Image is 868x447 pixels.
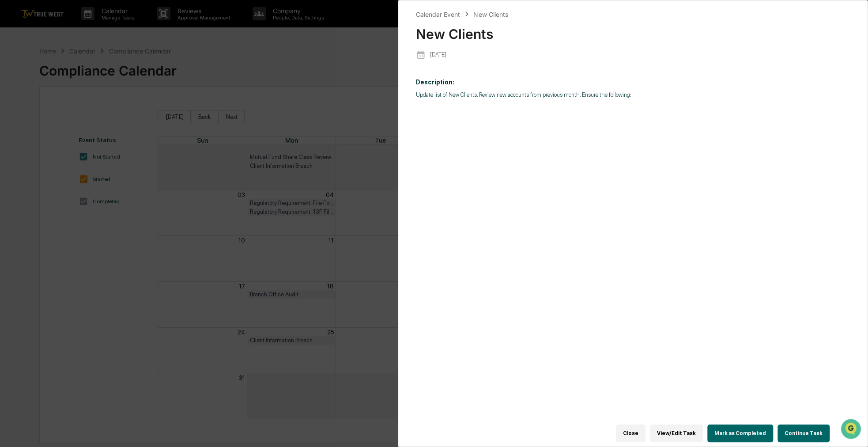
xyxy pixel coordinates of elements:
button: See all [137,96,161,106]
a: 🗄️Attestations [60,153,113,169]
div: 🖐️ [9,157,16,164]
span: [PERSON_NAME] [27,120,72,127]
span: • [73,120,76,127]
button: Mark as Completed [707,424,773,442]
b: Description: [416,79,454,86]
a: 🔎Data Lookup [5,170,59,186]
span: [DATE] [78,120,96,127]
span: Preclearance [18,156,57,165]
div: We're available if you need us! [40,76,121,83]
img: 8933085812038_c878075ebb4cc5468115_72.jpg [19,67,34,83]
div: 🗄️ [64,157,71,164]
a: 🖐️Preclearance [5,153,60,169]
button: Start new chat [150,70,161,80]
span: Pylon [88,195,107,201]
span: Data Lookup [18,173,56,182]
button: View/Edit Task [650,424,703,442]
div: Calendar Event [416,11,460,18]
a: Powered byPylon [62,194,107,201]
span: Attestations [73,156,109,165]
button: Continue Task [777,424,830,442]
p: [DATE] [430,51,446,58]
div: New Clients [473,11,508,18]
p: Update list of New Clients. Review new accounts from previous month. Ensure the following: [416,91,850,98]
div: 🔎 [9,174,16,181]
p: How can we help? [9,18,161,32]
div: Start new chat [40,67,145,76]
img: 1746055101610-c473b297-6a78-478c-a979-82029cc54cd1 [9,67,25,83]
img: Sigrid Alegria [9,111,23,125]
div: Past conversations [9,98,59,105]
button: Close [616,424,645,442]
div: New Clients [416,19,850,42]
iframe: Open customer support [840,418,864,442]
